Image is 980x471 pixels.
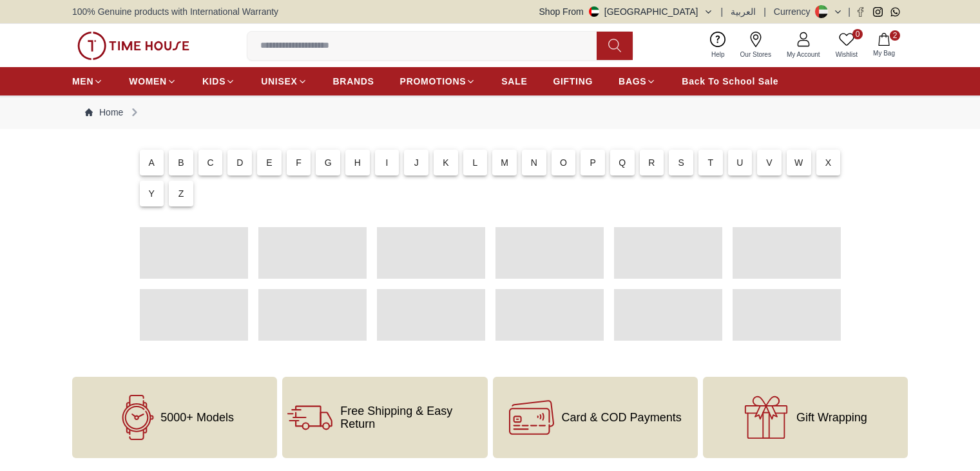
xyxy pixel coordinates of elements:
[72,75,93,88] span: MEN
[340,405,482,430] span: Free Shipping & Easy Return
[261,75,297,88] span: UNISEX
[890,30,900,41] span: 2
[178,187,184,200] p: Z
[731,5,756,18] button: العربية
[414,156,419,169] p: J
[553,70,593,93] a: GIFTING
[678,156,684,169] p: S
[865,30,903,61] button: 2My Bag
[619,75,646,88] span: BAGS
[764,5,766,18] span: |
[682,70,778,93] a: Back To School Sale
[619,70,656,93] a: BAGS
[386,156,389,169] p: I
[782,50,825,59] span: My Account
[443,156,449,169] p: K
[856,7,865,17] a: Facebook
[160,411,234,424] span: 5000+ Models
[85,106,123,119] a: Home
[178,156,184,169] p: B
[501,70,527,93] a: SALE
[236,156,243,169] p: D
[848,5,850,18] span: |
[682,75,778,88] span: Back To School Sale
[501,156,508,169] p: M
[560,156,567,169] p: O
[400,75,466,88] span: PROMOTIONS
[149,187,155,200] p: Y
[72,70,103,93] a: MEN
[72,5,278,18] span: 100% Genuine products with International Warranty
[735,50,776,59] span: Our Stores
[648,156,655,169] p: R
[873,7,883,17] a: Instagram
[149,156,155,169] p: A
[325,156,332,169] p: G
[77,32,189,60] img: ...
[704,29,733,62] a: Help
[589,6,599,17] img: United Arab Emirates
[766,156,773,169] p: V
[354,156,361,169] p: H
[890,7,900,17] a: Whatsapp
[129,75,167,88] span: WOMEN
[553,75,593,88] span: GIFTING
[531,156,537,169] p: N
[207,156,214,169] p: C
[736,156,743,169] p: U
[333,70,374,93] a: BRANDS
[733,29,779,62] a: Our Stores
[202,70,235,93] a: KIDS
[539,5,713,18] button: Shop From[GEOGRAPHIC_DATA]
[202,75,226,88] span: KIDS
[828,29,865,62] a: 0Wishlist
[333,75,374,88] span: BRANDS
[473,156,478,169] p: L
[774,5,816,18] div: Currency
[296,156,302,169] p: F
[129,70,177,93] a: WOMEN
[794,156,803,169] p: W
[562,411,682,424] span: Card & COD Payments
[796,411,867,424] span: Gift Wrapping
[72,95,908,129] nav: Breadcrumb
[501,75,527,88] span: SALE
[706,50,730,59] span: Help
[400,70,476,93] a: PROMOTIONS
[619,156,626,169] p: Q
[261,70,307,93] a: UNISEX
[266,156,273,169] p: E
[707,156,713,169] p: T
[868,48,900,58] span: My Bag
[590,156,596,169] p: P
[852,29,863,39] span: 0
[721,5,724,18] span: |
[831,50,863,59] span: Wishlist
[825,156,832,169] p: X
